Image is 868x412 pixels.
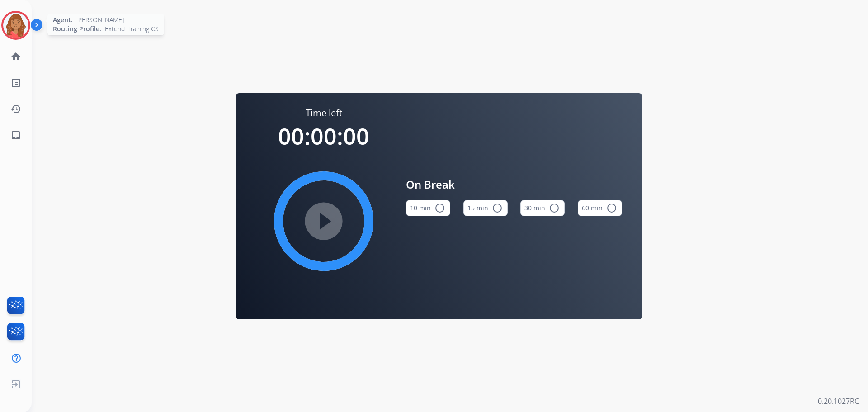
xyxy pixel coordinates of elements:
span: Agent: [53,15,73,24]
mat-icon: radio_button_unchecked [434,203,445,213]
button: 60 min [578,200,622,216]
mat-icon: radio_button_unchecked [606,203,617,213]
span: Time left [306,107,342,119]
button: 30 min [520,200,565,216]
mat-icon: inbox [10,130,21,141]
mat-icon: home [10,51,21,62]
span: Extend_Training CS [105,24,159,33]
mat-icon: list_alt [10,77,21,88]
button: 10 min [406,200,450,216]
p: 0.20.1027RC [818,396,859,407]
span: [PERSON_NAME] [76,15,124,24]
mat-icon: history [10,104,21,114]
mat-icon: radio_button_unchecked [492,203,503,213]
button: 15 min [463,200,508,216]
span: 00:00:00 [278,121,369,152]
img: avatar [3,13,28,38]
span: On Break [406,176,622,193]
mat-icon: radio_button_unchecked [549,203,560,213]
span: Routing Profile: [53,24,101,33]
